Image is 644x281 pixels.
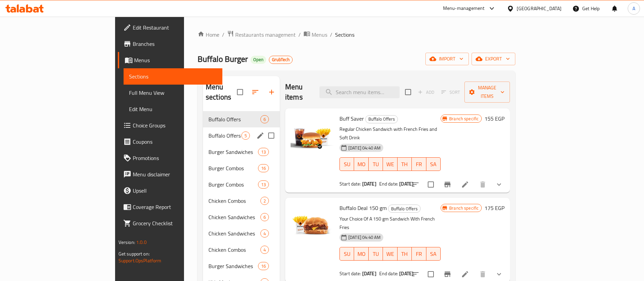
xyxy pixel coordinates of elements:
[399,179,413,188] b: [DATE]
[339,269,361,278] span: Start date:
[203,193,280,209] div: Chicken Combos2
[260,213,269,221] div: items
[241,131,250,140] div: items
[203,127,280,144] div: Buffalo Offers5edit
[133,23,217,32] span: Edit Restaurant
[446,205,481,211] span: Branch specific
[198,30,515,39] nav: breadcrumb
[208,246,260,254] span: Chicken Combos
[415,249,423,259] span: FR
[443,4,485,13] div: Menu-management
[260,197,269,205] div: items
[124,68,223,85] a: Sections
[357,159,366,169] span: MO
[203,242,280,258] div: Chicken Combos4
[124,101,223,117] a: Edit Menu
[362,269,376,278] b: [DATE]
[357,249,366,259] span: MO
[203,225,280,242] div: Chicken Sandwiches4
[383,247,397,261] button: WE
[339,157,354,171] button: SU
[136,238,147,247] span: 1.0.0
[118,19,223,36] a: Edit Restaurant
[461,270,469,278] a: Edit menu item
[495,180,503,189] svg: Show Choices
[203,111,280,127] div: Buffalo Offers6
[251,56,266,64] div: Open
[439,176,456,193] button: Branch-specific-item
[260,115,269,123] div: items
[346,145,383,151] span: [DATE] 04:40 AM
[258,180,269,189] div: items
[260,229,269,238] div: items
[261,116,269,123] span: 6
[129,105,217,113] span: Edit Menu
[415,87,437,98] span: Add item
[388,205,420,213] span: Buffalo Offers
[371,249,380,259] span: TU
[477,55,510,63] span: export
[383,157,397,171] button: WE
[386,249,394,259] span: WE
[285,82,311,102] h2: Menu items
[118,134,223,150] a: Coupons
[424,177,438,192] span: Select to update
[470,84,504,101] span: Manage items
[354,157,368,171] button: MO
[339,125,441,142] p: Regular Chicken Sandwich with French Fries and Soft Drink
[208,115,260,123] span: Buffalo Offers
[260,246,269,254] div: items
[203,209,280,225] div: Chicken Sandwiches6
[339,247,354,261] button: SU
[208,229,260,238] span: Chicken Sandwiches
[346,234,383,241] span: [DATE] 04:40 AM
[335,31,354,39] span: Sections
[437,87,464,98] span: Select section first
[379,269,398,278] span: End date:
[475,176,491,193] button: delete
[208,197,260,205] span: Chicken Combos
[133,154,217,162] span: Promotions
[134,56,217,64] span: Menus
[379,179,398,188] span: End date:
[371,159,380,169] span: TU
[261,214,269,221] span: 6
[407,176,424,193] button: sort-choices
[354,247,368,261] button: MO
[461,180,469,189] a: Edit menu item
[208,180,258,189] div: Burger Combos
[429,159,438,169] span: SA
[208,131,241,140] span: Buffalo Offers
[203,160,280,176] div: Burger Combos16
[208,262,258,270] span: Burger Sandwiches
[222,31,224,39] li: /
[118,238,135,247] span: Version:
[343,159,351,169] span: SU
[118,182,223,199] a: Upsell
[133,121,217,129] span: Choice Groups
[429,249,438,259] span: SA
[118,52,223,68] a: Menus
[203,258,280,274] div: Burger Sandwiches16
[133,187,217,195] span: Upsell
[129,72,217,81] span: Sections
[362,179,376,188] b: [DATE]
[118,150,223,166] a: Promotions
[208,164,258,172] span: Burger Combos
[227,30,296,39] a: Restaurants management
[258,262,269,270] div: items
[366,115,398,123] span: Buffalo Offers
[412,247,426,261] button: FR
[118,166,223,182] a: Menu disclaimer
[369,247,383,261] button: TU
[484,203,504,213] h6: 175 EGP
[133,219,217,227] span: Grocery Checklist
[258,149,269,155] span: 13
[133,170,217,178] span: Menu disclaimer
[133,138,217,146] span: Coupons
[412,157,426,171] button: FR
[208,148,258,156] span: Burger Sandwiches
